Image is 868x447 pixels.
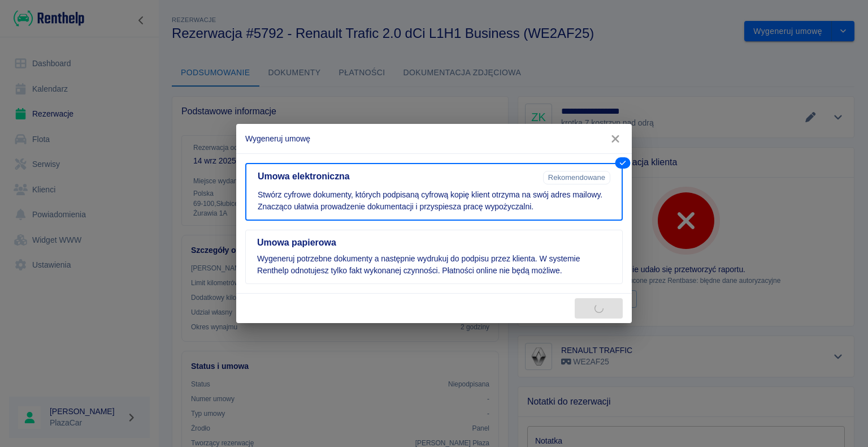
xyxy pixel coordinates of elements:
span: Rekomendowane [544,173,610,182]
h5: Umowa papierowa [257,237,611,248]
button: Umowa papierowaWygeneruj potrzebne dokumenty a następnie wydrukuj do podpisu przez klienta. W sys... [245,230,623,284]
h5: Umowa elektroniczna [258,171,539,182]
h2: Wygeneruj umowę [236,124,632,153]
p: Stwórz cyfrowe dokumenty, których podpisaną cyfrową kopię klient otrzyma na swój adres mailowy. Z... [258,189,610,213]
p: Wygeneruj potrzebne dokumenty a następnie wydrukuj do podpisu przez klienta. W systemie Renthelp ... [257,253,611,277]
button: Umowa elektronicznaRekomendowaneStwórz cyfrowe dokumenty, których podpisaną cyfrową kopię klient ... [245,163,623,221]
